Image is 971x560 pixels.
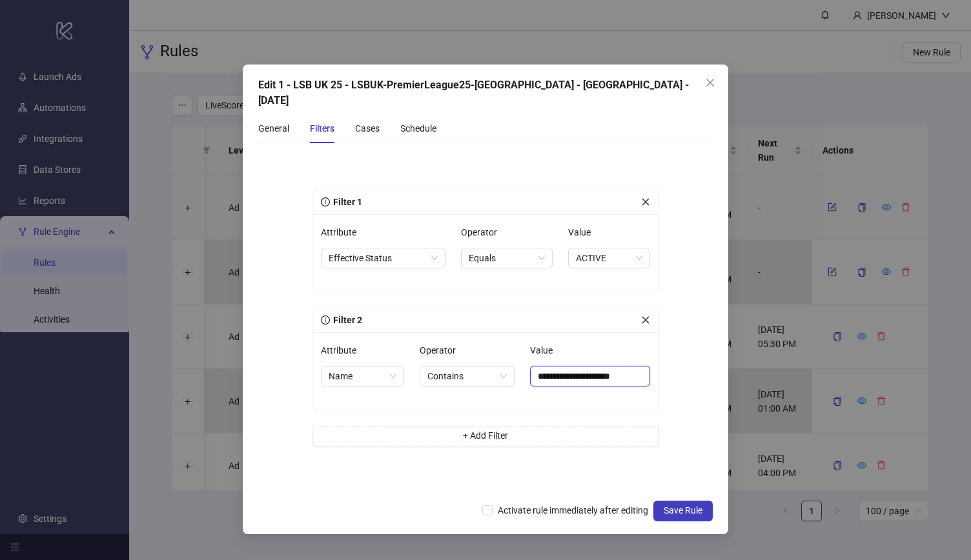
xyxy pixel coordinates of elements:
span: Activate rule immediately after editing [493,503,653,517]
label: Operator [420,340,464,361]
div: Cases [355,121,380,135]
span: Equals [469,248,545,268]
label: Attribute [321,222,365,243]
span: Name [329,366,396,386]
div: Schedule [400,121,436,135]
span: + Add Filter [463,430,508,441]
div: Filters [310,121,334,135]
span: Save Rule [664,505,702,515]
span: close [641,197,650,206]
label: Operator [461,222,506,243]
span: Filter 2 [330,315,362,325]
span: Effective Status [329,248,438,268]
span: info-circle [321,197,330,206]
button: + Add Filter [312,426,659,446]
span: Filter 1 [330,197,362,207]
div: Edit 1 - LSB UK 25 - LSBUK-PremierLeague25-[GEOGRAPHIC_DATA] - [GEOGRAPHIC_DATA] - [DATE] [258,77,713,108]
span: close [641,315,650,325]
span: info-circle [321,315,330,325]
span: ACTIVE [576,248,642,268]
span: close [705,77,715,88]
input: Value [530,366,650,386]
label: Attribute [321,340,365,361]
button: Close [700,72,721,93]
label: Value [530,340,561,361]
span: Contains [427,366,507,386]
div: General [258,121,289,135]
button: Save Rule [653,501,713,521]
label: Value [568,222,599,243]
